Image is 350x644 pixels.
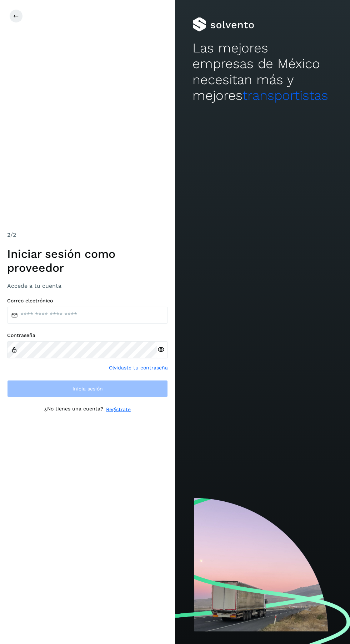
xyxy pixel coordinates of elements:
[7,298,168,304] label: Correo electrónico
[7,231,168,239] div: /2
[44,406,103,413] p: ¿No tienes una cuenta?
[7,231,10,238] span: 2
[7,332,168,338] label: Contraseña
[192,40,332,104] h2: Las mejores empresas de México necesitan más y mejores
[242,88,328,103] span: transportistas
[106,406,131,413] a: Regístrate
[7,247,168,275] h1: Iniciar sesión como proveedor
[7,282,168,289] h3: Accede a tu cuenta
[72,386,103,391] span: Inicia sesión
[7,380,168,397] button: Inicia sesión
[109,364,168,372] a: Olvidaste tu contraseña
